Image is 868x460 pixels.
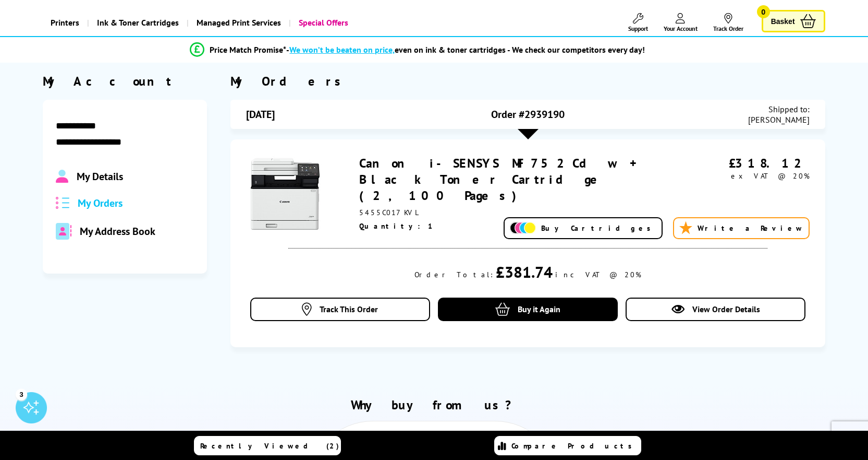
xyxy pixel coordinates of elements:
[359,221,434,231] span: Quantity: 1
[518,304,560,314] span: Buy it Again
[628,25,648,32] span: Support
[511,441,638,451] span: Compare Products
[555,270,641,279] div: inc VAT @ 20%
[414,270,493,279] div: Order Total:
[698,223,803,233] span: Write a Review
[494,436,641,455] a: Compare Products
[56,197,69,209] img: all-order.svg
[80,225,155,238] span: My Address Book
[541,223,656,233] span: Buy Cartridges
[626,298,806,321] a: View Order Details
[674,171,809,181] div: ex VAT @ 20%
[748,104,810,114] span: Shipped to:
[692,304,760,314] span: View Order Details
[664,25,698,32] span: Your Account
[187,9,289,36] a: Managed Print Services
[97,9,179,36] span: Ink & Toner Cartridges
[210,44,286,55] span: Price Match Promise*
[771,14,795,28] span: Basket
[438,298,618,321] a: Buy it Again
[16,388,27,400] div: 3
[56,223,71,240] img: address-book-duotone-solid.svg
[43,73,207,89] div: My Account
[359,208,675,217] div: 5455C017KVL
[757,5,770,18] span: 0
[78,196,123,210] span: My Orders
[43,397,825,413] h2: Why buy from us?
[289,9,356,36] a: Special Offers
[510,222,536,234] img: Add Cartridges
[664,13,698,32] a: Your Account
[250,298,431,321] a: Track This Order
[504,217,663,239] a: Buy Cartridges
[43,9,87,36] a: Printers
[359,155,646,204] a: Canon i-SENSYS MF752Cdw + Black Toner Cartridge (2,100 Pages)
[77,170,123,183] span: My Details
[246,155,324,233] img: Canon i-SENSYS MF752Cdw + Black Toner Cartridge (2,100 Pages)
[289,44,395,55] span: We won’t be beaten on price,
[496,262,553,282] div: £381.74
[713,13,743,32] a: Track Order
[56,170,68,183] img: Profile.svg
[674,155,809,171] div: £318.12
[762,10,825,32] a: Basket 0
[286,44,645,55] div: - even on ink & toner cartridges - We check our competitors every day!
[87,9,187,36] a: Ink & Toner Cartridges
[673,217,810,239] a: Write a Review
[230,73,825,89] div: My Orders
[491,108,565,121] span: Order #2939190
[320,304,378,314] span: Track This Order
[22,41,813,59] li: modal_Promise
[200,441,339,451] span: Recently Viewed (2)
[748,114,810,125] span: [PERSON_NAME]
[194,436,341,455] a: Recently Viewed (2)
[246,108,275,121] span: [DATE]
[628,13,648,32] a: Support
